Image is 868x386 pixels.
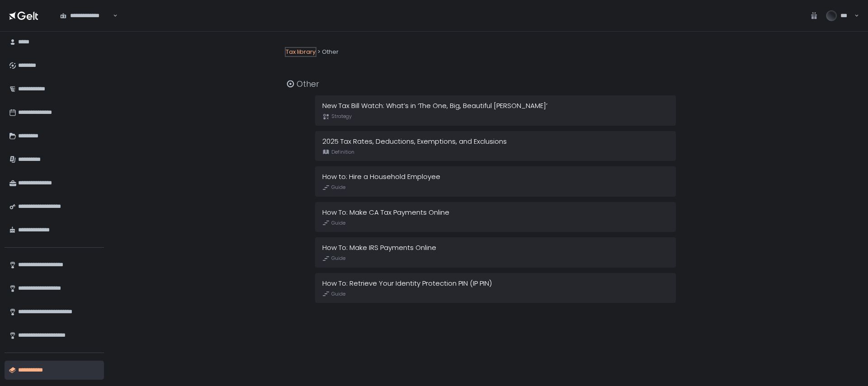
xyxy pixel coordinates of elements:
[322,148,354,155] span: Definition
[286,48,316,56] button: Tax library
[286,78,705,90] div: Other
[322,290,345,297] span: Guide
[322,184,345,191] span: Guide
[322,207,669,218] div: How To: Make CA Tax Payments Online
[322,137,669,147] div: 2025 Tax Rates, Deductions, Exemptions, and Exclusions
[54,6,118,25] div: Search for option
[322,219,345,226] span: Guide
[322,172,669,182] div: How to: Hire a Household Employee
[322,243,669,253] div: How To: Make IRS Payments Online
[322,278,669,289] div: How To: Retrieve Your Identity Protection PIN (IP PIN)
[322,101,669,111] div: New Tax Bill Watch: What’s in ‘The One, Big, Beautiful [PERSON_NAME]’
[322,255,345,262] span: Guide
[322,113,352,120] span: Strategy
[317,48,339,56] span: > Other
